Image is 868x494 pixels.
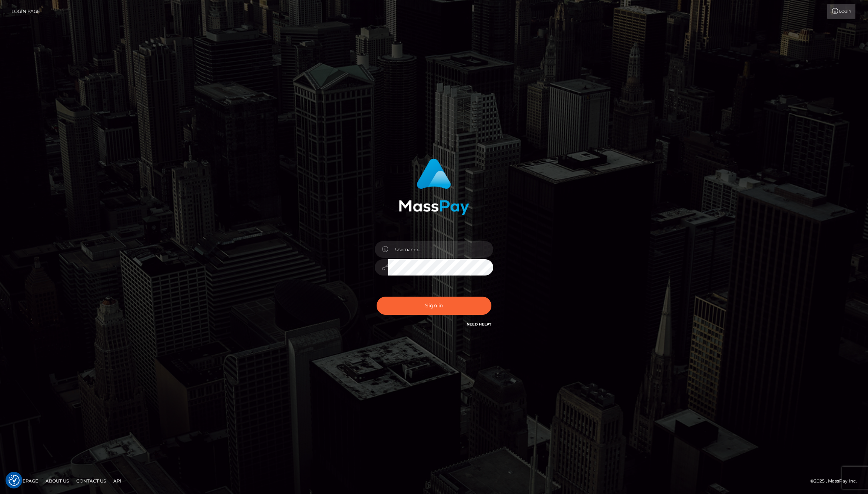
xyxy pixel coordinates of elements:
a: Homepage [8,475,41,487]
button: Sign in [377,297,491,315]
button: Consent Preferences [9,475,20,486]
img: Revisit consent button [9,475,20,486]
a: API [110,475,124,487]
a: About Us [43,475,72,487]
div: © 2025 , MassPay Inc. [810,477,862,485]
input: Username... [388,241,493,258]
a: Contact Us [73,475,109,487]
a: Login Page [11,4,40,19]
img: MassPay Login [399,158,469,215]
a: Login [827,4,855,19]
a: Need Help? [467,322,491,327]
